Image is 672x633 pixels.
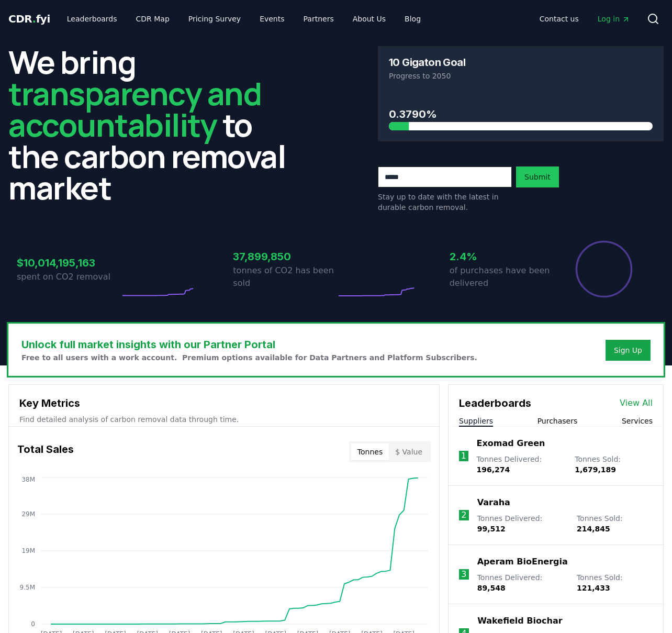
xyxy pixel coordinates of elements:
span: 1,679,189 [575,465,616,474]
nav: Main [531,9,639,28]
p: spent on CO2 removal [17,271,120,283]
span: 121,433 [577,584,610,592]
h2: We bring to the carbon removal market [8,46,294,203]
button: Tonnes [351,443,389,460]
button: $ Value [389,443,429,460]
span: 214,845 [577,525,610,533]
a: CDR Map [128,9,178,28]
h3: Total Sales [17,441,74,462]
a: Wakefield Biochar [477,615,562,627]
a: Aperam BioEnergia [477,556,568,568]
a: CDR.fyi [8,12,50,26]
h3: 37,899,850 [233,249,336,264]
span: 196,274 [477,465,510,474]
p: tonnes of CO2 has been sold [233,264,336,290]
h3: Leaderboards [459,395,531,411]
button: Sign Up [606,340,651,361]
p: 3 [461,568,466,581]
button: Purchasers [537,416,578,426]
h3: 10 Gigaton Goal [389,57,465,68]
p: Free to all users with a work account. Premium options available for Data Partners and Platform S... [21,352,477,363]
span: 89,548 [477,584,506,592]
a: Log in [589,9,639,28]
a: View All [620,397,653,409]
tspan: 38M [21,476,35,483]
p: Tonnes Delivered : [477,454,565,475]
p: Tonnes Delivered : [477,513,566,534]
a: About Us [344,9,394,28]
div: Percentage of sales delivered [575,240,633,298]
tspan: 9.5M [20,584,35,591]
p: Stay up to date with the latest in durable carbon removal. [378,192,512,213]
a: Sign Up [614,345,642,356]
h3: 0.3790% [389,106,653,122]
button: Services [622,416,653,426]
span: transparency and accountability [8,72,261,146]
span: CDR fyi [8,13,50,25]
p: Tonnes Delivered : [477,572,566,593]
tspan: 0 [31,620,35,628]
button: Suppliers [459,416,493,426]
tspan: 19M [21,547,35,554]
p: of purchases have been delivered [450,264,553,290]
h3: Unlock full market insights with our Partner Portal [21,337,477,352]
h3: Key Metrics [19,395,429,411]
button: Submit [516,166,559,187]
p: 2 [461,509,466,521]
h3: $10,014,195,163 [17,255,120,271]
p: Progress to 2050 [389,71,653,81]
p: Tonnes Sold : [577,513,653,534]
a: Contact us [531,9,587,28]
a: Partners [295,9,342,28]
p: Tonnes Sold : [577,572,653,593]
a: Pricing Survey [180,9,249,28]
h3: 2.4% [450,249,553,264]
tspan: 29M [21,510,35,518]
a: Blog [396,9,429,28]
span: . [32,13,36,25]
p: 1 [461,450,466,462]
a: Varaha [477,496,510,509]
nav: Main [59,9,429,28]
p: Tonnes Sold : [575,454,653,475]
span: 99,512 [477,525,506,533]
a: Events [251,9,293,28]
p: Find detailed analysis of carbon removal data through time. [19,414,429,425]
span: Log in [598,14,630,24]
a: Leaderboards [59,9,126,28]
a: Exomad Green [477,437,545,450]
